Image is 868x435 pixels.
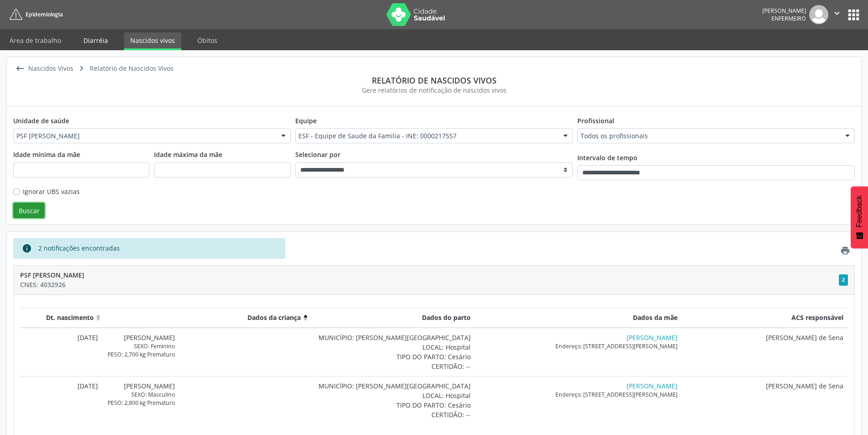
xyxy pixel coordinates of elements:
[75,62,88,75] i: 
[13,62,26,75] i: 
[840,246,850,258] a: 
[191,32,224,48] a: Óbitos
[580,131,836,141] span: Todos os profissionais
[314,391,470,400] div: LOCAL: Hospital
[298,131,554,141] span: ESF - Equipe de Saude da Familia - INE: 0000217557
[154,150,290,162] legend: Idade máxima da mãe
[26,10,63,18] span: Epidemiologia
[13,150,149,162] legend: Idade mínima da mãe
[832,8,842,18] i: 
[577,150,637,165] label: Intervalo de tempo
[846,7,862,23] button: apps
[13,113,69,128] label: Unidade de saúde
[314,400,470,410] div: TIPO DO PARTO: Cesário
[577,113,614,128] label: Profissional
[555,342,678,350] a: Endereço: [STREET_ADDRESS][PERSON_NAME]
[38,243,120,253] div: 2 notificações encontradas
[771,15,806,22] span: Enfermeiro
[809,5,828,24] img: img
[20,376,103,425] td: [DATE]
[683,328,848,377] td: [PERSON_NAME] de Sena
[124,32,181,50] a: Nascidos vivos
[3,32,67,48] a: Área de trabalho
[108,313,301,322] div: Dados da criança
[77,32,114,48] a: Diarréia
[26,62,75,75] div: Nascidos Vivos
[295,150,573,162] legend: Selecionar por
[124,382,175,390] a: [PERSON_NAME]
[20,280,839,289] div: CNES: 4032926
[839,274,848,286] span: Notificações
[108,351,175,358] div: PESO: 2,700 kg Prematuro
[108,342,175,350] div: SEXO: Feminino
[314,333,470,342] div: MUNICÍPIO: [PERSON_NAME][GEOGRAPHIC_DATA]
[627,382,678,390] a: [PERSON_NAME]
[855,195,863,227] span: Feedback
[13,85,855,95] div: Gere relatórios de notificação de nascidos vivos
[108,391,175,398] div: SEXO: Masculino
[314,342,470,352] div: LOCAL: Hospital
[88,62,175,75] div: Relatório de Nascidos Vivos
[6,7,63,22] a: Epidemiologia
[13,203,45,218] button: Buscar
[295,113,317,128] label: Equipe
[555,391,678,398] a: Endereço: [STREET_ADDRESS][PERSON_NAME]
[828,5,846,24] button: 
[314,381,470,391] div: MUNICÍPIO: [PERSON_NAME][GEOGRAPHIC_DATA]
[108,399,175,407] div: PESO: 2,800 kg Prematuro
[22,243,32,253] i: info
[314,362,470,371] div: CERTIDÃO: --
[687,313,843,322] div: ACS responsável
[25,313,94,322] div: Dt. nascimento
[124,333,175,342] a: [PERSON_NAME]
[314,410,470,419] div: CERTIDÃO: --
[627,333,678,342] a: [PERSON_NAME]
[314,352,470,362] div: TIPO DO PARTO: Cesário
[762,7,806,15] div: [PERSON_NAME]
[13,75,855,85] div: Relatório de nascidos vivos
[20,328,103,377] td: [DATE]
[23,187,80,196] label: Ignorar UBS vazias
[13,62,75,75] a:  Nascidos Vivos
[20,270,839,280] div: PSF [PERSON_NAME]
[480,313,678,322] div: Dados da mãe
[683,376,848,425] td: [PERSON_NAME] de Sena
[314,313,470,322] div: Dados do parto
[75,62,175,75] a:  Relatório de Nascidos Vivos
[851,186,868,248] button: Feedback - Mostrar pesquisa
[840,246,850,256] i: Imprimir
[16,131,272,141] span: PSF [PERSON_NAME]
